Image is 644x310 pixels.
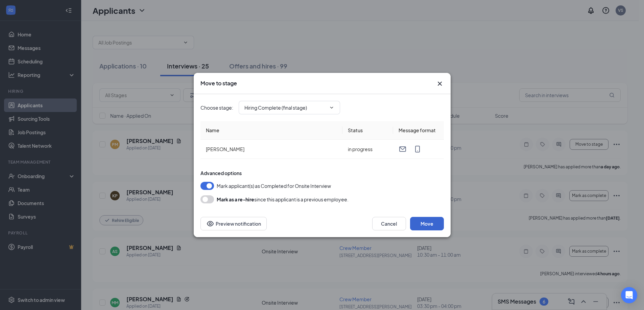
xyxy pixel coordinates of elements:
[621,287,637,303] div: Open Intercom Messenger
[342,121,393,140] th: Status
[200,170,444,176] div: Advanced options
[413,145,422,153] svg: MobileSms
[436,80,444,88] svg: Cross
[393,121,444,140] th: Message format
[329,105,334,110] svg: ChevronDown
[217,196,254,202] b: Mark as a re-hire
[372,217,406,230] button: Cancel
[200,121,342,140] th: Name
[399,145,407,153] svg: Email
[206,220,214,228] svg: Eye
[217,195,349,203] div: since this applicant is a previous employee.
[206,146,244,152] span: [PERSON_NAME]
[217,182,331,190] span: Mark applicant(s) as Completed for Onsite Interview
[200,80,237,87] h3: Move to stage
[200,217,267,230] button: Preview notificationEye
[200,104,233,111] span: Choose stage :
[436,80,444,88] button: Close
[410,217,444,230] button: Move
[342,140,393,159] td: in progress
